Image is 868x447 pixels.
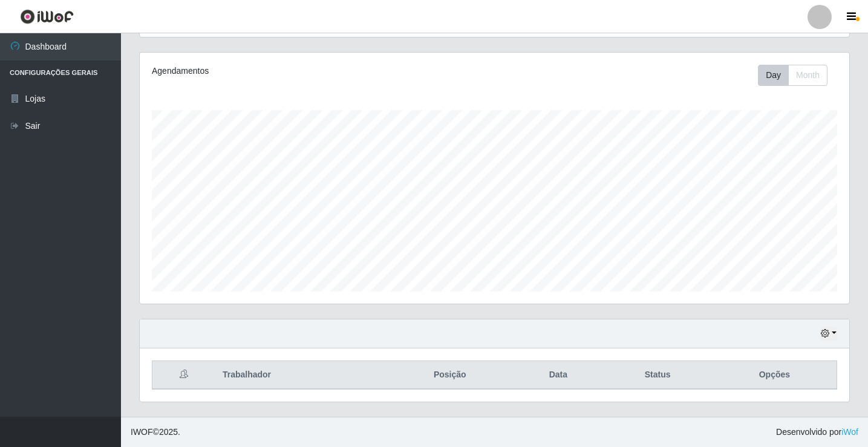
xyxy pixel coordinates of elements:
[758,65,837,86] div: Toolbar with button groups
[713,361,837,390] th: Opções
[386,361,514,390] th: Posição
[603,361,713,390] th: Status
[152,65,427,77] div: Agendamentos
[514,361,602,390] th: Data
[841,427,858,437] a: iWof
[131,426,180,439] span: © 2025 .
[758,65,827,86] div: First group
[215,361,386,390] th: Trabalhador
[131,427,153,437] span: IWOF
[20,9,74,24] img: CoreUI Logo
[758,65,789,86] button: Day
[788,65,827,86] button: Month
[776,426,858,439] span: Desenvolvido por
